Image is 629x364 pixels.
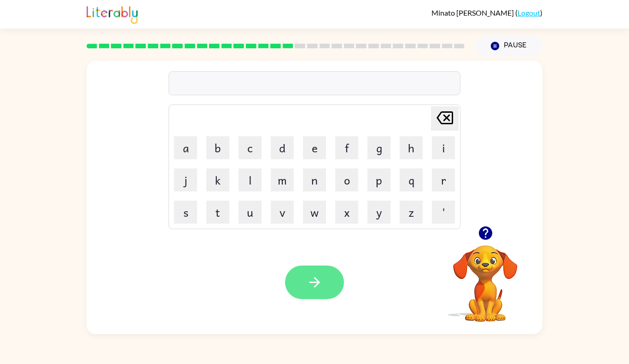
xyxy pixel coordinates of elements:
[239,201,262,224] button: u
[400,201,423,224] button: z
[476,35,542,57] button: Pause
[206,168,229,191] button: k
[239,136,262,159] button: c
[303,168,326,191] button: n
[367,136,390,159] button: g
[432,168,455,191] button: r
[335,136,358,159] button: f
[367,168,390,191] button: p
[335,201,358,224] button: x
[271,168,294,191] button: m
[239,168,262,191] button: l
[432,136,455,159] button: i
[367,201,390,224] button: y
[335,168,358,191] button: o
[518,8,540,17] a: Logout
[303,201,326,224] button: w
[206,136,229,159] button: b
[174,201,197,224] button: s
[400,168,423,191] button: q
[271,136,294,159] button: d
[87,4,138,24] img: Literably
[431,8,515,17] span: Minato [PERSON_NAME]
[439,231,531,323] video: Your browser must support playing .mp4 files to use Literably. Please try using another browser.
[271,201,294,224] button: v
[400,136,423,159] button: h
[206,201,229,224] button: t
[432,201,455,224] button: '
[174,168,197,191] button: j
[303,136,326,159] button: e
[431,8,542,17] div: ( )
[174,136,197,159] button: a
